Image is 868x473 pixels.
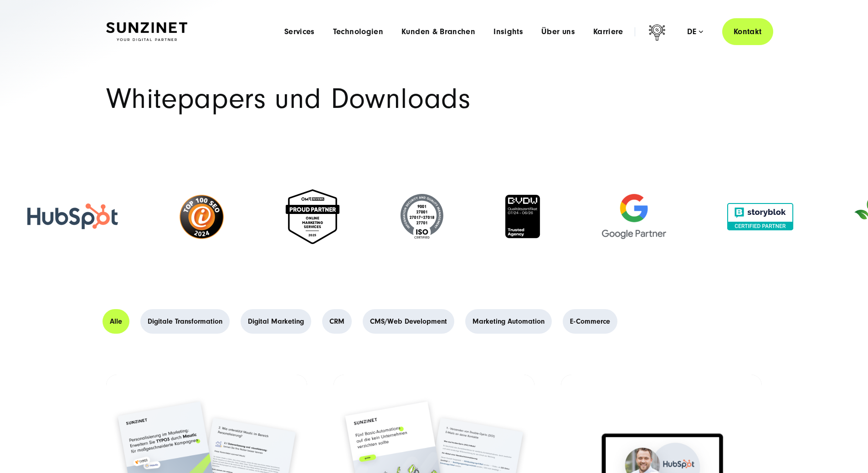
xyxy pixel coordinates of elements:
a: CRM [322,309,352,334]
img: Storyblok zertifiziert partner agentur SUNZINET - Storyblok agentur SUNZINET [727,203,793,230]
img: HubSpot - Digitalagentur SUNZINET [27,203,118,230]
a: Kunden & Branchen [401,27,475,36]
a: Alle [103,309,129,334]
a: CMS/Web Development [363,309,454,334]
h1: Whitepapers und Downloads [106,85,762,113]
a: E-Commerce [563,309,617,334]
div: de [687,27,703,36]
a: Karriere [593,27,623,36]
img: Google Partner Agentur - Digitalagentur für Digital Marketing und Strategie SUNZINET [602,194,666,239]
img: BVDW Qualitätszertifikat - Digitalagentur SUNZINET [504,194,541,239]
img: Online marketing services 2025 - Digital Agentur SUNZNET - OMR Proud Partner [286,189,339,244]
a: Marketing Automation [465,309,552,334]
img: ISO-Siegel - Digital Agentur SUNZINET [401,194,443,239]
a: Technologien [333,27,383,36]
a: Digitale Transformation [140,309,230,334]
a: Digital Marketing [241,309,311,334]
a: Über uns [541,27,575,36]
a: Services [284,27,315,36]
img: SUNZINET Full Service Digital Agentur [106,22,187,41]
a: Insights [493,27,523,36]
img: top-100-seo-2024-ibusiness-seo-agentur-SUNZINET [179,194,225,239]
a: Kontakt [722,18,773,45]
